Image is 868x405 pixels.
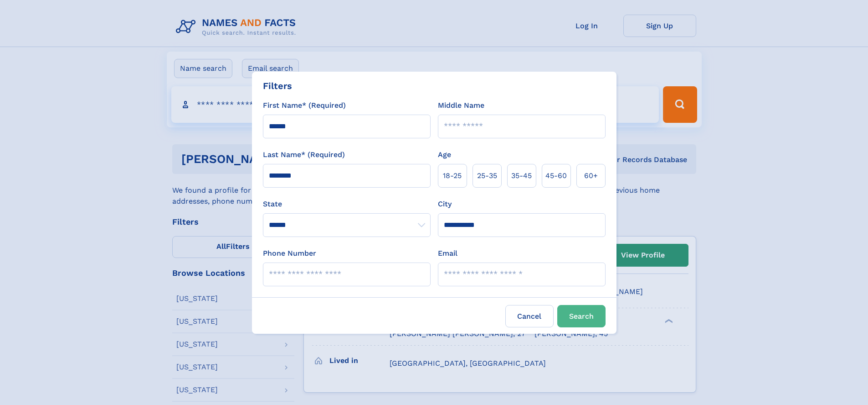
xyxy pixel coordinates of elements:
[438,199,452,210] label: City
[438,248,457,259] label: Email
[443,170,462,181] span: 18‑25
[263,100,346,111] label: First Name* (Required)
[263,149,345,160] label: Last Name* (Required)
[545,170,567,181] span: 45‑60
[263,199,431,210] label: State
[477,170,497,181] span: 25‑35
[263,248,316,259] label: Phone Number
[557,305,606,327] button: Search
[263,79,292,93] div: Filters
[505,305,554,327] label: Cancel
[584,170,598,181] span: 60+
[438,100,484,111] label: Middle Name
[511,170,532,181] span: 35‑45
[438,149,451,160] label: Age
